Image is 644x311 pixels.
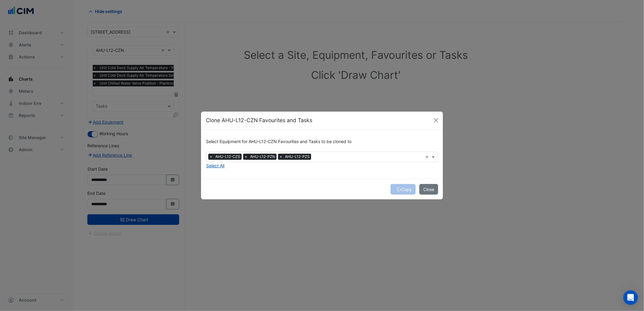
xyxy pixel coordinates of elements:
[278,154,283,160] span: ×
[431,116,441,125] button: Close
[419,184,438,195] button: Close
[208,154,214,160] span: ×
[623,290,638,305] div: Open Intercom Messenger
[206,162,225,169] button: Select All
[206,116,312,124] h5: Clone AHU-L12-CZN Favourites and Tasks
[214,154,242,160] span: AHU-L12-CZS
[249,154,277,160] span: AHU-L12-PZN
[206,139,438,144] h6: Select Equipment for AHU-L12-CZN Favourites and Tasks to be cloned to
[283,154,311,160] span: AHU-L12-PZS
[243,154,249,160] span: ×
[425,154,430,160] span: Clear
